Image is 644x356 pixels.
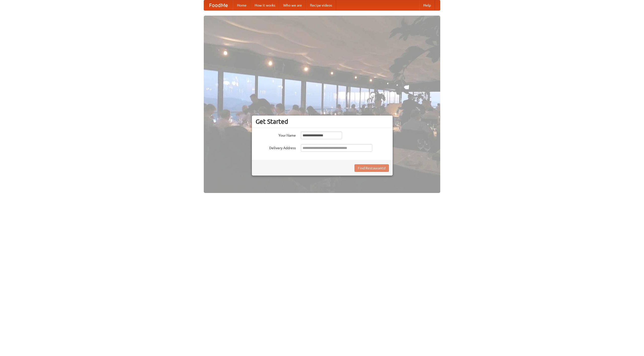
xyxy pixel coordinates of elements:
label: Delivery Address [256,144,296,150]
button: Find Restaurants! [354,164,389,172]
a: How it works [251,0,279,10]
a: Help [419,0,435,10]
a: Who we are [279,0,306,10]
label: Your Name [256,132,296,138]
a: Recipe videos [306,0,336,10]
h3: Get Started [256,118,389,125]
a: FoodMe [204,0,233,10]
a: Home [233,0,251,10]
